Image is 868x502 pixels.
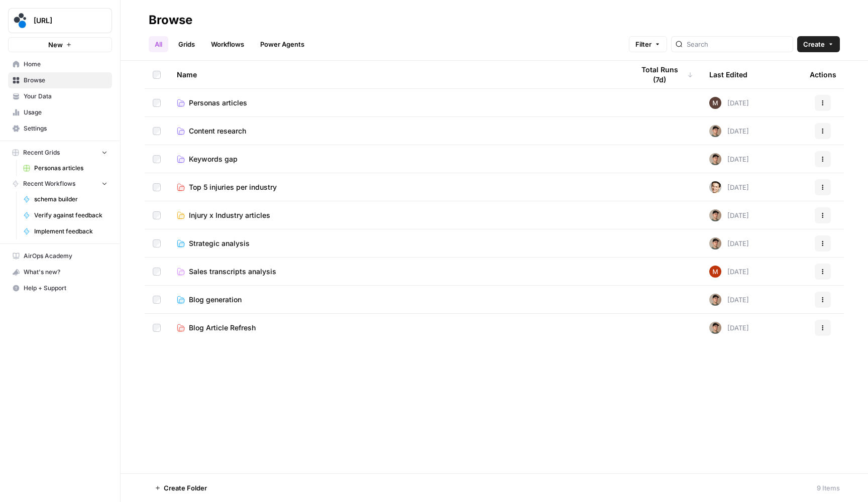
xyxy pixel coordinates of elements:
[709,322,749,334] div: [DATE]
[8,280,112,296] button: Help + Support
[177,182,618,192] a: Top 5 injuries per industry
[149,480,213,496] button: Create Folder
[189,182,277,192] span: Top 5 injuries per industry
[23,179,75,188] span: Recent Workflows
[189,238,250,248] span: Strategic analysis
[8,145,112,160] button: Recent Grids
[709,181,721,193] img: j7temtklz6amjwtjn5shyeuwpeb0
[189,126,246,136] span: Content research
[709,294,721,306] img: bpsmmg7ns9rlz03fz0nd196eddmi
[177,98,618,108] a: Personas articles
[8,56,112,72] a: Home
[24,76,107,85] span: Browse
[709,125,749,137] div: [DATE]
[8,88,112,104] a: Your Data
[8,72,112,88] a: Browse
[709,181,749,193] div: [DATE]
[8,120,112,137] a: Settings
[709,97,721,109] img: me7fa68ukemc78uw3j6a3hsqd9nn
[24,60,107,69] span: Home
[177,267,618,277] a: Sales transcripts analysis
[164,483,207,493] span: Create Folder
[709,294,749,306] div: [DATE]
[172,36,201,52] a: Grids
[189,98,247,108] span: Personas articles
[177,295,618,305] a: Blog generation
[803,39,825,49] span: Create
[8,176,112,191] button: Recent Workflows
[205,36,250,52] a: Workflows
[24,252,107,261] span: AirOps Academy
[709,97,749,109] div: [DATE]
[177,154,618,164] a: Keywords gap
[189,154,238,164] span: Keywords gap
[189,295,242,305] span: Blog generation
[149,12,192,28] div: Browse
[24,108,107,117] span: Usage
[19,160,112,176] a: Personas articles
[34,16,94,26] span: [URL]
[709,125,721,137] img: bpsmmg7ns9rlz03fz0nd196eddmi
[177,61,618,88] div: Name
[177,210,618,220] a: Injury x Industry articles
[34,211,107,220] span: Verify against feedback
[709,266,721,278] img: vrw3c2i85bxreej33hwq2s6ci9t1
[149,36,168,52] a: All
[634,61,693,88] div: Total Runs (7d)
[709,61,747,88] div: Last Edited
[19,223,112,239] a: Implement feedback
[709,266,749,278] div: [DATE]
[177,238,618,248] a: Strategic analysis
[177,126,618,136] a: Content research
[709,209,721,221] img: bpsmmg7ns9rlz03fz0nd196eddmi
[48,40,63,50] span: New
[797,36,840,52] button: Create
[9,265,112,280] div: What's new?
[8,248,112,264] a: AirOps Academy
[189,210,270,220] span: Injury x Industry articles
[8,37,112,52] button: New
[23,148,60,157] span: Recent Grids
[709,237,749,249] div: [DATE]
[189,323,256,333] span: Blog Article Refresh
[19,207,112,223] a: Verify against feedback
[810,61,836,88] div: Actions
[254,36,310,52] a: Power Agents
[635,39,652,49] span: Filter
[24,124,107,133] span: Settings
[8,8,112,33] button: Workspace: spot.ai
[34,164,107,173] span: Personas articles
[709,237,721,249] img: bpsmmg7ns9rlz03fz0nd196eddmi
[709,322,721,334] img: bpsmmg7ns9rlz03fz0nd196eddmi
[817,483,840,493] div: 9 Items
[8,104,112,120] a: Usage
[177,323,618,333] a: Blog Article Refresh
[629,36,667,52] button: Filter
[8,264,112,280] button: What's new?
[687,39,789,49] input: Search
[709,153,749,165] div: [DATE]
[24,92,107,101] span: Your Data
[34,227,107,236] span: Implement feedback
[12,12,30,30] img: spot.ai Logo
[709,209,749,221] div: [DATE]
[24,284,107,293] span: Help + Support
[189,267,276,277] span: Sales transcripts analysis
[709,153,721,165] img: bpsmmg7ns9rlz03fz0nd196eddmi
[19,191,112,207] a: schema builder
[34,195,107,204] span: schema builder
